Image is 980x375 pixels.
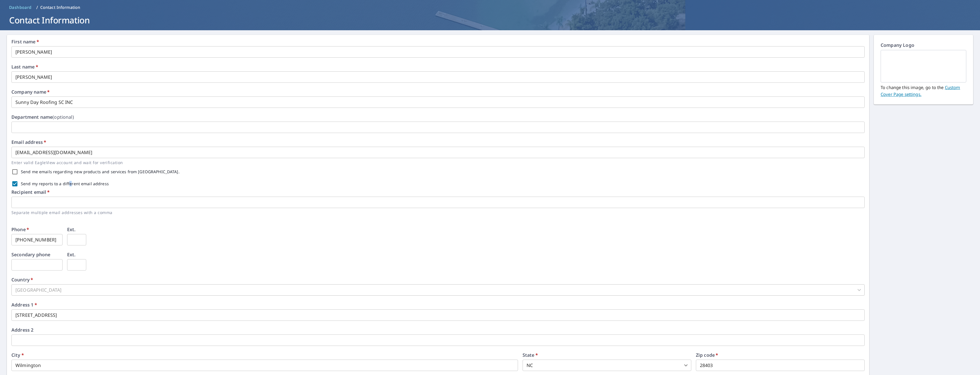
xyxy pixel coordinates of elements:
[11,209,861,216] p: Separate multiple email addresses with a comma
[881,42,966,50] p: Company Logo
[887,51,959,82] img: EmptyCustomerLogo.png
[11,90,50,94] label: Company name
[21,182,109,186] label: Send my reports to a different email address
[7,3,973,12] nav: breadcrumb
[40,5,81,10] p: Contact Information
[523,360,691,371] div: NC
[523,353,538,357] label: State
[9,5,32,10] span: Dashboard
[11,353,24,357] label: City
[36,4,38,11] li: /
[696,353,718,357] label: Zip code
[11,159,861,166] p: Enter valid EagleView account and wait for verification
[11,303,37,307] label: Address 1
[11,227,29,232] label: Phone
[881,82,966,98] p: To change this image, go to the
[7,14,973,26] h1: Contact Information
[11,328,33,332] label: Address 2
[11,190,50,194] label: Recipient email
[53,114,74,120] b: (optional)
[67,227,76,232] label: Ext.
[11,284,865,296] div: [GEOGRAPHIC_DATA]
[7,3,34,12] a: Dashboard
[11,64,38,69] label: Last name
[21,170,180,174] label: Send me emails regarding new products and services from [GEOGRAPHIC_DATA].
[67,252,76,257] label: Ext.
[11,140,46,144] label: Email address
[11,39,39,44] label: First name
[11,115,74,119] label: Department name
[11,277,33,282] label: Country
[11,252,50,257] label: Secondary phone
